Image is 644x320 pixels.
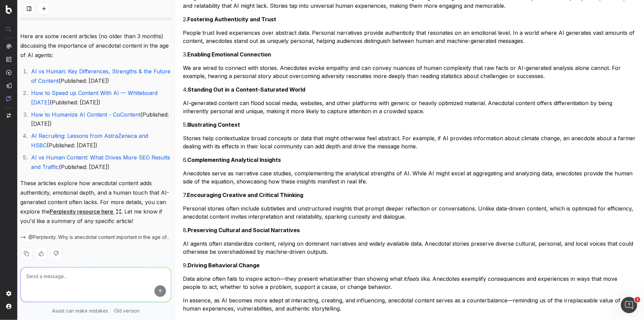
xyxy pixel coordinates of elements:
img: Botify logo [6,5,12,14]
p: AI agents often standardize content, relying on dominant narratives and widely available data. An... [183,240,636,256]
strong: Enabling Emotional Connection [188,51,271,58]
li: (Published: [DATE]) [29,131,171,150]
h3: 7. [183,191,636,199]
p: We are wired to connect with stories. Anecdotes evoke empathy and can convey nuances of human com... [183,64,636,80]
li: (Published: [DATE]) [29,67,171,85]
p: Assist can make mistakes [52,308,108,315]
img: My account [6,304,11,309]
h3: 5. [183,121,636,129]
img: Setting [6,291,11,296]
li: (Published: [DATE]) [29,110,171,129]
strong: Complementing Analytical Insights [188,156,281,163]
p: Data alone often fails to inspire action—they present what rather than showing what it . Anecdote... [183,275,636,291]
a: AI vs Human Content: What Drives More SEO Results and Traffic [31,154,172,171]
span: 1 [635,297,640,302]
p: Stories help contextualize broad concepts or data that might otherwise feel abstract. For example... [183,134,636,150]
em: is [332,275,336,282]
img: Intelligence [6,56,11,62]
span: @Perplexity: Why is anecdotal content important in the age of AI agents? [28,234,171,241]
p: Anecdotes serve as narrative case studies, complementing the analytical strengths of AI. While AI... [183,169,636,186]
strong: Standing Out in a Content-Saturated World [188,86,306,93]
strong: Illustrating Context [188,121,240,128]
iframe: Intercom live chat [621,297,637,313]
a: AI Recruiting: Lessons from AstraZeneca and HSBC [31,133,150,149]
a: Old version [114,308,140,315]
h3: 9. [183,261,636,269]
p: These articles explore how anecdotal content adds authenticity, emotional depth, and a human touc... [20,179,171,226]
p: Personal stories often include subtleties and unstructured insights that prompt deeper reflection... [183,204,636,221]
a: How to Speed up Content With AI — Whiteboard [DATE] [31,90,159,106]
strong: Fostering Authenticity and Trust [188,16,277,23]
a: How to Humanize AI Content - CoContent [31,111,140,118]
em: feels like [407,275,430,282]
strong: Encouraging Creative and Critical Thinking [187,192,304,198]
p: AI-generated content can flood social media, websites, and other platforms with generic or heavil... [183,99,636,115]
img: Assist [6,96,11,101]
h3: 2. [183,15,636,23]
p: People trust lived experiences over abstract data. Personal narratives provide authenticity that ... [183,29,636,45]
img: Activation [6,70,11,75]
strong: Preserving Cultural and Social Narratives [188,227,300,233]
h3: 4. [183,85,636,94]
li: (Published: [DATE]) [29,88,171,107]
button: @Perplexity: Why is anecdotal content important in the age of AI agents? [20,234,171,241]
h3: 6. [183,156,636,164]
img: Switch project [7,113,11,118]
p: Here are some recent articles (no older than 3 months) discussing the importance of anecdotal con... [20,31,171,60]
p: In essence, as AI becomes more adept at interacting, creating, and influencing, anecdotal content... [183,296,636,313]
img: Studio [6,83,11,88]
h3: 8. [183,226,636,234]
img: Analytics [6,44,11,49]
strong: Driving Behavioral Change [188,262,260,269]
a: AI vs Human: Key Differences, Strengths & the Future of Content [31,68,172,84]
h3: 3. [183,50,636,58]
a: Perplexity resource here [50,207,121,217]
li: (Published: [DATE]) [29,153,171,172]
